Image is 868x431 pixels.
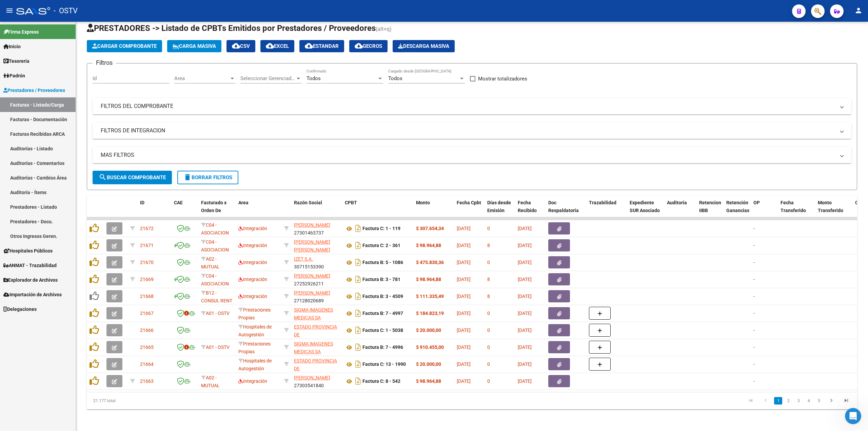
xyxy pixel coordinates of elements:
span: 0 [487,344,490,350]
button: Descarga Masiva [393,40,455,52]
span: Integración [238,226,267,231]
span: Facturado x Orden De [201,200,226,213]
strong: Factura B: 7 - 4997 [362,311,403,316]
span: [DATE] [457,378,471,384]
span: C04 - ASOCIACION SANATORIAL SUR (GBA SUR) [201,239,229,276]
datatable-header-cell: Razón Social [291,195,342,225]
mat-expansion-panel-header: MAS FILTROS [93,147,851,163]
li: page 1 [773,395,783,407]
span: Seleccionar Gerenciador [240,75,295,81]
span: Todos [307,75,321,81]
span: 21663 [140,378,154,384]
strong: $ 111.335,49 [416,294,444,299]
button: EXCEL [260,40,294,52]
span: (alt+q) [376,26,392,32]
span: Descarga Masiva [398,43,449,49]
strong: $ 307.654,34 [416,226,444,231]
span: Prestaciones Propias [238,341,271,354]
app-download-masive: Descarga masiva de comprobantes (adjuntos) [393,40,455,52]
span: [DATE] [457,327,471,333]
a: 5 [815,397,823,405]
strong: $ 98.964,88 [416,277,441,282]
span: - [753,277,755,282]
div: 21.177 total [87,392,240,409]
span: [DATE] [518,260,532,265]
strong: Factura C: 1 - 5038 [362,328,403,333]
datatable-header-cell: Facturado x Orden De [198,195,236,225]
span: - [753,327,755,333]
span: 0 [487,361,490,367]
mat-icon: cloud_download [305,42,313,50]
span: - [753,243,755,248]
div: 27128020689 [294,289,339,303]
span: ESTADO PROVINCIA DE [GEOGRAPHIC_DATA][PERSON_NAME] [294,358,340,387]
span: 0 [487,311,490,316]
span: 0 [487,226,490,231]
div: 30673377544 [294,323,339,337]
mat-icon: search [99,173,107,181]
span: Hospitales de Autogestión [238,358,272,371]
mat-icon: cloud_download [232,42,240,50]
span: Area [238,200,249,205]
span: [DATE] [457,294,471,299]
strong: Factura C: 2 - 361 [362,243,400,248]
span: Cargar Comprobante [92,43,157,49]
span: - [753,260,755,265]
span: Retención Ganancias [726,200,749,213]
a: 1 [774,397,782,405]
span: Monto Transferido [818,200,843,213]
a: go to previous page [759,397,772,405]
button: Cargar Comprobante [87,40,162,52]
span: CSV [232,43,250,49]
mat-icon: cloud_download [266,42,274,50]
span: Hospitales de Autogestión [238,324,272,337]
span: Fecha Cpbt [457,200,481,205]
span: ID [140,200,144,205]
span: SIGMA IMAGENES MEDICAS SA [294,307,333,320]
span: [DATE] [518,243,532,248]
button: CSV [226,40,255,52]
span: - [753,294,755,299]
span: Firma Express [3,28,39,36]
span: OP [753,200,760,205]
span: 21666 [140,327,154,333]
span: [DATE] [457,243,471,248]
mat-expansion-panel-header: FILTROS DEL COMPROBANTE [93,98,851,114]
button: Carga Masiva [167,40,221,52]
span: SIGMA IMAGENES MEDICAS SA [294,341,333,354]
datatable-header-cell: CAE [171,195,198,225]
span: Doc Respaldatoria [548,200,579,213]
span: - [753,378,755,384]
strong: Factura B: 7 - 4996 [362,345,403,350]
span: Buscar Comprobante [99,174,166,181]
span: Borrar Filtros [183,174,232,181]
span: - [753,344,755,350]
iframe: Intercom live chat [845,408,861,424]
mat-panel-title: MAS FILTROS [101,151,835,159]
div: 27252926211 [294,272,339,286]
i: Descargar documento [354,274,362,285]
span: Auditoria [667,200,687,205]
span: [DATE] [518,294,532,299]
span: [DATE] [518,327,532,333]
a: go to first page [744,397,757,405]
div: 30715153390 [294,255,339,269]
datatable-header-cell: Doc Respaldatoria [546,195,586,225]
datatable-header-cell: Trazabilidad [586,195,627,225]
datatable-header-cell: OP [751,195,778,225]
div: 30707663444 [294,340,339,354]
a: 3 [794,397,803,405]
i: Descargar documento [354,291,362,302]
span: 21665 [140,344,154,350]
strong: $ 910.455,00 [416,344,444,350]
span: Mostrar totalizadores [478,75,527,83]
span: [DATE] [457,226,471,231]
span: Tesorería [3,57,29,65]
div: 27303541840 [294,374,339,388]
a: go to next page [825,397,838,405]
span: [DATE] [518,277,532,282]
a: go to last page [840,397,853,405]
span: Delegaciones [3,305,37,313]
span: 21668 [140,294,154,299]
i: Descargar documento [354,240,362,251]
